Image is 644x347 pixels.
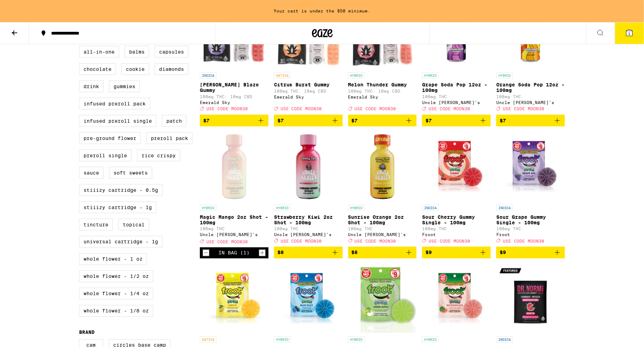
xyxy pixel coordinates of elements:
[200,233,269,237] div: Uncle [PERSON_NAME]'s
[79,236,163,248] label: Universal Cartridge - 1g
[496,132,565,247] a: Open page for Sour Grape Gummy Single - 100mg from Froot
[79,98,150,110] label: Infused Preroll Pack
[155,63,188,75] label: Diamonds
[79,115,156,127] label: Infused Preroll Single
[79,271,153,282] label: Whole Flower - 1/2 oz
[355,239,396,243] span: USE CODE MOON30
[348,233,417,237] div: Uncle [PERSON_NAME]'s
[200,337,216,343] p: SATIVA
[274,264,343,333] img: Froot - Sour Blue Razz Gummy Single - 100mg
[109,81,140,92] label: Gummies
[274,214,343,225] p: Strawberry Kiwi 2oz Shot - 100mg
[118,219,149,231] label: Topical
[348,337,365,343] p: HYBRID
[422,247,491,259] button: Add to bag
[496,214,565,225] p: Sour Grape Gummy Single - 100mg
[422,132,491,201] img: Froot - Sour Cherry Gummy Single - 100mg
[274,205,291,211] p: HYBRID
[274,95,343,99] div: Emerald Sky
[281,107,322,111] span: USE CODE MOON30
[79,150,131,161] label: Preroll Single
[496,205,513,211] p: INDICA
[496,264,565,333] img: Dr. Norm's - Watermelon Solventless Hash Gummy
[496,94,565,99] p: 100mg THC
[422,233,491,237] div: Froot
[500,250,506,255] span: $9
[274,89,343,93] p: 100mg THC: 10mg CBD
[348,115,417,126] button: Add to bag
[503,107,544,111] span: USE CODE MOON30
[79,132,141,144] label: Pre-ground Flower
[274,247,343,259] button: Add to bag
[496,132,565,201] img: Froot - Sour Grape Gummy Single - 100mg
[200,214,269,225] p: Magic Mango 2oz Shot - 100mg
[426,118,432,123] span: $7
[79,219,113,231] label: Tincture
[496,82,565,93] p: Orange Soda Pop 12oz - 100mg
[79,81,104,92] label: Drink
[628,31,631,36] span: 1
[503,239,544,243] span: USE CODE MOON30
[496,115,565,126] button: Add to bag
[218,250,250,256] div: In Bag (1)
[200,94,269,99] p: 100mg THC: 10mg CBD
[200,264,269,333] img: Froot - Sour Lemon Gummy Single - 100mg
[355,107,396,111] span: USE CODE MOON30
[79,288,153,300] label: Whole Flower - 1/4 oz
[137,150,180,161] label: Rice Crispy
[203,250,209,256] button: Decrement
[496,72,513,78] p: HYBRID
[422,227,491,231] p: 100mg THC
[348,214,417,225] p: Sunrise Orange 2oz Shot - 100mg
[422,205,439,211] p: INDICA
[422,94,491,99] p: 100mg THC
[155,46,188,58] label: Capsules
[146,132,193,144] label: Preroll Pack
[429,107,470,111] span: USE CODE MOON30
[348,95,417,99] div: Emerald Sky
[422,132,491,247] a: Open page for Sour Cherry Gummy Single - 100mg from Froot
[496,247,565,259] button: Add to bag
[79,46,119,58] label: All-In-One
[274,72,291,78] p: SATIVA
[200,82,269,93] p: [PERSON_NAME] Blaze Gummy
[496,337,513,343] p: INDICA
[79,201,156,213] label: STIIIZY Cartridge - 1g
[429,239,470,243] span: USE CODE MOON30
[348,72,365,78] p: HYBRID
[79,330,95,335] legend: Brand
[348,227,417,231] p: 100mg THC
[206,107,248,111] span: USE CODE MOON30
[281,239,322,243] span: USE CODE MOON30
[348,264,417,333] img: Froot - Sour Green Apple Gummy Single - 100mg
[200,132,269,247] a: Open page for Magic Mango 2oz Shot - 100mg from Uncle Arnie's
[121,63,149,75] label: Cookie
[422,214,491,225] p: Sour Cherry Gummy Single - 100mg
[79,63,116,75] label: Chocolate
[277,250,284,255] span: $8
[4,5,50,10] span: Hi. Need any help?
[348,132,417,201] img: Uncle Arnie's - Sunrise Orange 2oz Shot - 100mg
[352,118,358,123] span: $7
[274,132,343,247] a: Open page for Strawberry Kiwi 2oz Shot - 100mg from Uncle Arnie's
[422,82,491,93] p: Grape Soda Pop 12oz - 100mg
[200,72,216,78] p: INDICA
[277,118,284,123] span: $7
[79,184,163,196] label: STIIIZY Cartridge - 0.5g
[79,167,104,179] label: Sauce
[125,46,149,58] label: Balms
[422,100,491,105] div: Uncle [PERSON_NAME]'s
[200,205,216,211] p: HYBRID
[422,72,439,78] p: HYBRID
[615,22,644,44] button: 1
[274,115,343,126] button: Add to bag
[79,305,153,317] label: Whole Flower - 1/8 oz
[79,253,147,265] label: Whole Flower - 1 oz
[422,337,439,343] p: HYBRID
[274,337,291,343] p: HYBRID
[422,115,491,126] button: Add to bag
[274,233,343,237] div: Uncle [PERSON_NAME]'s
[200,115,269,126] button: Add to bag
[200,227,269,231] p: 100mg THC
[274,82,343,87] p: Citrus Burst Gummy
